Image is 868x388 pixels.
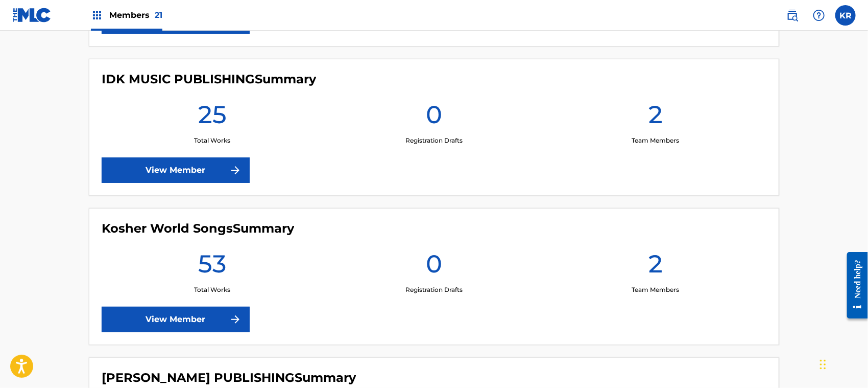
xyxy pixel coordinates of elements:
h1: 0 [426,99,442,136]
div: Drag [820,349,826,380]
img: f7272a7cc735f4ea7f67.svg [229,164,242,176]
a: Public Search [782,5,803,26]
a: View Member [102,157,250,183]
h4: Kosher World Songs [102,221,294,236]
p: Registration Drafts [405,136,463,145]
iframe: Resource Center [839,244,868,327]
h1: 53 [198,248,226,285]
img: help [813,9,825,21]
h4: IDK MUSIC PUBLISHING [102,72,316,87]
a: View Member [102,307,250,332]
img: search [786,9,799,21]
p: Team Members [632,136,679,145]
h1: 2 [648,99,663,136]
p: Total Works [194,136,230,145]
span: Members [109,9,162,21]
h1: 25 [198,99,227,136]
span: 21 [155,10,162,20]
div: User Menu [835,5,856,26]
h1: 2 [648,248,663,285]
h1: 0 [426,248,442,285]
div: Help [809,5,829,26]
iframe: Chat Widget [817,339,868,388]
img: MLC Logo [12,8,52,22]
p: Total Works [194,285,230,294]
h4: KYLE LUX PUBLISHING [102,370,356,385]
img: f7272a7cc735f4ea7f67.svg [229,313,242,326]
p: Registration Drafts [405,285,463,294]
p: Team Members [632,285,679,294]
img: Top Rightsholders [91,9,103,21]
